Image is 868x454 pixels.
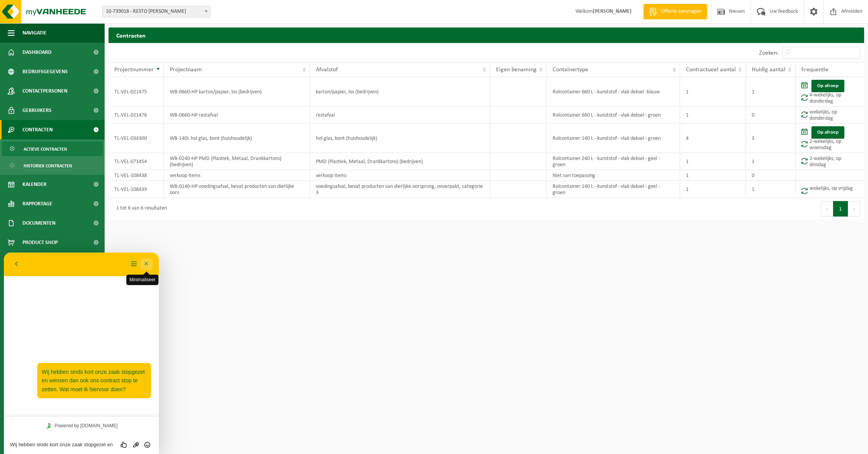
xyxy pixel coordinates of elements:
[316,67,338,73] span: Afvalstof
[746,107,796,124] td: 0
[801,67,828,73] span: Frequentie
[680,77,746,107] td: 1
[22,120,53,139] span: Contracten
[686,67,736,73] span: Contractueel aantal
[746,181,796,198] td: 1
[24,142,67,156] span: Actieve contracten
[593,9,632,14] strong: [PERSON_NAME]
[170,67,202,73] span: Projectnaam
[22,43,52,62] span: Dashboard
[752,67,785,73] span: Huidig aantal
[22,252,85,272] span: Acceptatievoorwaarden
[114,67,154,73] span: Projectnummer
[112,202,167,216] div: 1 tot 6 van 6 resultaten
[164,77,310,107] td: WB-0660-HP karton/papier, los (bedrijven)
[746,124,796,153] td: 3
[746,153,796,170] td: 1
[22,62,68,81] span: Bedrijfsgegevens
[4,253,159,454] iframe: chat widget
[796,181,864,198] td: wekelijks, op vrijdag
[22,194,52,213] span: Rapportage
[821,201,833,217] button: Previous
[680,170,746,181] td: 1
[103,6,210,17] span: 10-739018 - RESTO BERTRAND - NUKERKE
[680,153,746,170] td: 1
[164,181,310,198] td: WB-0140-HP voedingsafval, bevat producten van dierlijke oors
[547,77,680,107] td: Rolcontainer 660 L - kunststof - vlak deksel -blauw
[796,77,864,107] td: 4-wekelijks, op donderdag
[24,158,72,173] span: Historiek contracten
[680,107,746,124] td: 1
[746,170,796,181] td: 0
[108,170,164,181] td: TL-VEL-108438
[811,126,844,139] a: Op afroep
[310,77,490,107] td: karton/papier, los (bedrijven)
[22,23,46,43] span: Navigatie
[547,124,680,153] td: Rolcontainer 140 L - kunststof - vlak deksel - groen
[310,181,490,198] td: voedingsafval, bevat producten van dierlijke oorsprong, onverpakt, categorie 3
[22,101,52,120] span: Gebruikers
[848,201,860,217] button: Next
[22,175,46,194] span: Kalender
[108,28,864,43] h2: Contracten
[796,124,864,153] td: 2-wekelijks, op woensdag
[547,170,680,181] td: Niet van toepassing
[310,107,490,124] td: restafval
[2,158,103,173] a: Historiek contracten
[102,6,210,17] span: 10-739018 - RESTO BERTRAND - NUKERKE
[164,124,310,153] td: WB-140L hol glas, bont (huishoudelijk)
[643,4,707,19] a: Offerte aanvragen
[547,181,680,198] td: Rolcontainer 140 L - kunststof - vlak deksel - geel - groen
[811,80,844,92] a: Op afroep
[680,181,746,198] td: 1
[659,8,703,15] span: Offerte aanvragen
[108,124,164,153] td: TL-VEL-034300
[310,153,490,170] td: PMD (Plastiek, Metaal, Drankkartons) (bedrijven)
[164,153,310,170] td: WB-0240-HP PMD (Plastiek, Metaal, Drankkartons) (bedrijven)
[164,107,310,124] td: WB-0660-HP restafval
[22,213,55,233] span: Documenten
[746,77,796,107] td: 1
[547,107,680,124] td: Rolcontainer 660 L - kunststof - vlak deksel - groen
[22,81,67,101] span: Contactpersonen
[310,124,490,153] td: hol glas, bont (huishoudelijk)
[796,153,864,170] td: 2-wekelijks, op dinsdag
[547,153,680,170] td: Rolcontainer 240 L - kunststof - vlak deksel - geel - groen
[680,124,746,153] td: 4
[759,50,778,56] label: Zoeken:
[496,67,537,73] span: Eigen benaming
[22,233,58,252] span: Product Shop
[553,67,588,73] span: Containertype
[108,181,164,198] td: TL-VEL-108439
[2,141,103,156] a: Actieve contracten
[833,201,848,217] button: 1
[108,107,164,124] td: TL-VEL-021476
[310,170,490,181] td: verkoop items
[164,170,310,181] td: verkoop items
[108,153,164,170] td: TL-VEL-071454
[796,107,864,124] td: wekelijks, op donderdag
[108,77,164,107] td: TL-VEL-021475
